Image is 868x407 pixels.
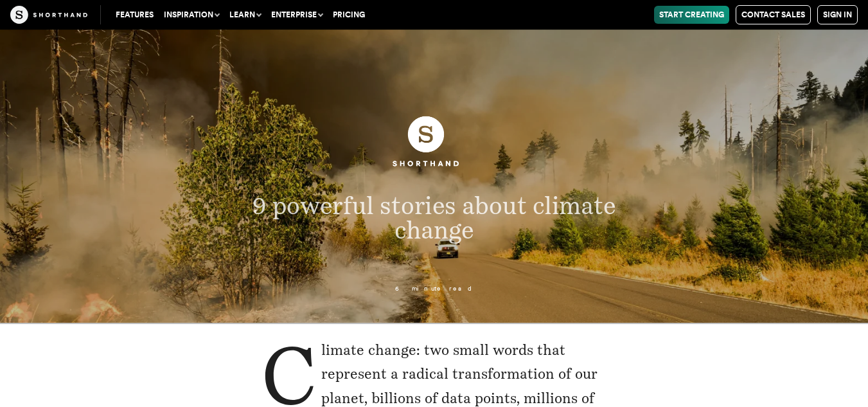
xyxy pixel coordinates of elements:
img: The Craft [10,6,87,24]
a: Contact Sales [736,5,811,24]
button: Learn [224,6,266,24]
p: 6 minute read [202,285,666,292]
a: Start Creating [654,6,729,24]
button: Enterprise [266,6,328,24]
a: Pricing [328,6,370,24]
span: 9 powerful stories about climate change [252,191,616,244]
a: Features [111,6,159,24]
a: Sign in [817,5,858,24]
button: Inspiration [159,6,224,24]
